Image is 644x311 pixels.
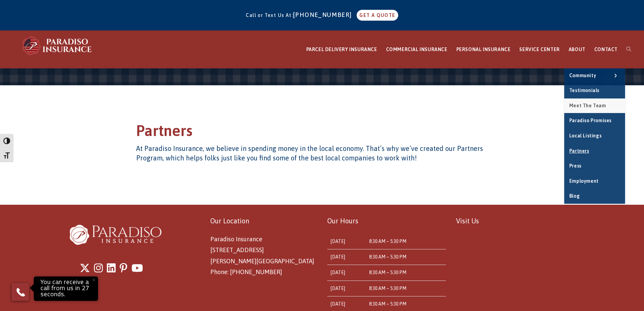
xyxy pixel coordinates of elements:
a: Press [564,159,625,174]
a: SERVICE CENTER [515,31,564,68]
a: LinkedIn [107,259,116,277]
a: Youtube [132,259,143,277]
span: SERVICE CENTER [519,47,559,52]
span: Testimonials [569,88,599,93]
span: Employment [569,178,599,184]
time: 8:30 AM – 5:30 PM [369,254,406,260]
span: Press [569,163,581,169]
a: Local Listings [564,129,625,143]
a: Pinterest [120,259,127,277]
a: Partners [564,144,625,159]
td: [DATE] [327,281,366,296]
time: 8:30 AM – 5:30 PM [369,301,406,307]
td: [DATE] [327,249,366,265]
p: Our Hours [327,215,446,227]
a: Employment [564,174,625,189]
a: Meet the Team [564,98,625,113]
a: COMMERCIAL INSURANCE [382,31,452,68]
time: 8:30 AM – 5:30 PM [369,239,406,244]
span: PARCEL DELIVERY INSURANCE [306,47,377,52]
span: Paradiso Insurance [STREET_ADDRESS] [PERSON_NAME][GEOGRAPHIC_DATA] Phone: [PHONE_NUMBER] [210,236,314,275]
span: Local Listings [569,133,601,138]
td: [DATE] [327,265,366,281]
h4: At Paradiso Insurance, we believe in spending money in the local economy. That’s why we’ve create... [136,144,508,163]
span: ABOUT [569,47,586,52]
img: Paradiso Insurance [20,36,95,56]
time: 8:30 AM – 5:30 PM [369,286,406,291]
span: Partners [569,148,589,154]
a: Community [564,68,625,83]
img: Phone icon [15,287,26,297]
a: PERSONAL INSURANCE [452,31,515,68]
span: Blog [569,193,580,199]
span: Paradiso Promises [569,118,612,123]
button: Close [86,272,101,287]
p: Our Location [210,215,317,227]
a: GET A QUOTE [357,10,398,21]
span: Call or Text Us At: [246,13,293,18]
span: COMMERCIAL INSURANCE [386,47,448,52]
a: ABOUT [564,31,590,68]
a: X [80,259,90,277]
span: PERSONAL INSURANCE [456,47,511,52]
a: Testimonials [564,83,625,98]
p: Visit Us [456,215,575,227]
p: You can receive a call from us in 27 seconds. [35,278,96,299]
a: CONTACT [590,31,622,68]
td: [DATE] [327,234,366,249]
span: CONTACT [594,47,618,52]
a: [PHONE_NUMBER] [293,11,355,18]
h1: Partners [136,121,508,144]
time: 8:30 AM – 5:30 PM [369,270,406,275]
span: Meet the Team [569,103,606,108]
span: Community [569,73,596,78]
a: Instagram [94,259,103,277]
a: Paradiso Promises [564,113,625,128]
a: Blog [564,189,625,204]
a: PARCEL DELIVERY INSURANCE [302,31,382,68]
